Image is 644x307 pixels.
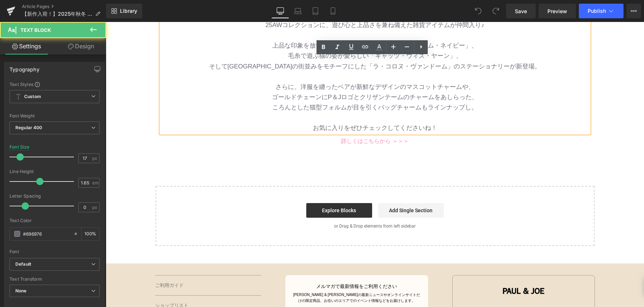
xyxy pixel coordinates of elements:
p: ゴールドチェーンにP＆Jロゴとクリザンテームのチャームをあしらった、 [55,70,483,81]
div: Typography [10,62,40,72]
div: % [82,228,99,240]
a: Mobile [324,4,342,18]
a: ショップリスト [49,281,83,286]
button: Redo [488,4,503,18]
input: Color [23,230,70,238]
span: Text Block [20,27,51,33]
a: Article Pages [22,4,106,10]
p: ころんとした猫型フォルムが目を引くバッグチャームもラインナップし。 [55,81,483,91]
span: Save [515,7,527,15]
span: px [92,205,98,210]
div: Font Size [10,145,30,150]
a: Laptop [289,4,307,18]
p: 上品な印象を放つクリザンテームの新色「クリザンテーム・ネイビー」、 [55,19,483,29]
button: More [626,4,641,18]
a: ご利用ガイド [49,261,78,266]
b: Custom [24,94,41,100]
span: Library [120,8,137,14]
p: or Drag & Drop elements from left sidebar [61,202,477,207]
b: None [15,288,27,293]
a: New Library [106,4,142,18]
a: Desktop [272,4,289,18]
span: px [92,156,98,161]
button: Publish [579,4,624,18]
div: Text Color [10,218,100,223]
a: Design [55,38,108,55]
div: Font Weight [10,113,100,119]
span: 【新作入荷！】2025年秋冬 新作ステーショナリーが発売！ [22,11,92,17]
div: Line Height [10,169,100,174]
p: そして[GEOGRAPHIC_DATA]の街並みをモチーフにした「ラ・コロヌ・ヴァンドーム」のステーショナリーが新登場。 [55,40,483,50]
span: お気に入りをぜひチェックしてくださいね！ [207,102,332,109]
p: 毛糸で遊ぶ猫の姿が愛らしい「キャッツ・ウィズ・ヤーン」、 [55,29,483,39]
span: em [92,180,98,185]
div: Text Styles [10,81,100,87]
a: Preview [539,4,576,18]
p: メルマガで最新情報をご利用ください [187,261,315,268]
i: Default [15,261,31,267]
b: Regular 400 [15,125,42,130]
div: Letter Spacing [10,194,100,199]
span: Preview [547,7,567,15]
a: Tablet [307,4,324,18]
div: Font [10,249,100,254]
a: 詳しくはこちらから ＞＞＞ [235,116,303,122]
div: Text Transform [10,277,100,282]
a: Explore Blocks [201,181,266,196]
span: Publish [588,8,606,14]
div: [PERSON_NAME] & [PERSON_NAME]の最新ニュースやオンラインサイトだけの限定商品、お住いのエリアでのイベント情報などをお届けします。 [187,270,315,282]
a: Add Single Section [272,181,338,196]
button: Undo [471,4,486,18]
p: さらに、洋服を纏ったベアが新鮮なデザインのマスコットチャームや、 [55,60,483,70]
